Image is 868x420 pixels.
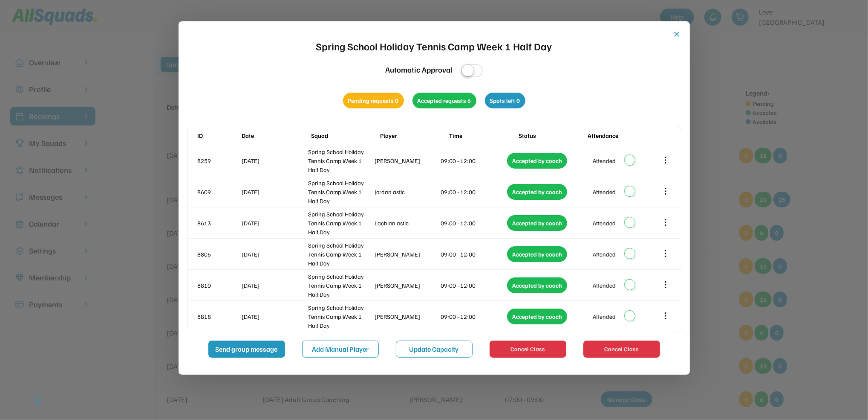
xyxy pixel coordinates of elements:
[449,131,516,140] div: Time
[311,131,378,140] div: Squad
[308,178,373,205] div: Spring School Holiday Tennis Camp Week 1 Half Day
[242,250,307,259] div: [DATE]
[198,281,240,290] div: 8810
[490,341,566,358] button: Cancel Class
[441,187,506,196] div: 09:00 - 12:00
[198,219,240,227] div: 8613
[242,187,307,196] div: [DATE]
[198,250,240,259] div: 8806
[375,281,439,290] div: [PERSON_NAME]
[198,312,240,321] div: 8818
[198,156,240,165] div: 8259
[198,131,240,140] div: ID
[380,131,447,140] div: Player
[441,250,506,259] div: 09:00 - 12:00
[308,210,373,236] div: Spring School Holiday Tennis Camp Week 1 Half Day
[441,156,506,165] div: 09:00 - 12:00
[242,219,307,227] div: [DATE]
[208,341,285,358] button: Send group message
[519,131,586,140] div: Status
[412,93,476,108] div: Accepted requests 6
[507,246,567,262] div: Accepted by coach
[308,272,373,299] div: Spring School Holiday Tennis Camp Week 1 Half Day
[375,156,439,165] div: [PERSON_NAME]
[198,187,240,196] div: 8609
[441,312,506,321] div: 09:00 - 12:00
[507,184,567,200] div: Accepted by coach
[375,219,439,227] div: Lachlan astic
[385,64,453,76] div: Automatic Approval
[308,303,373,330] div: Spring School Holiday Tennis Camp Week 1 Half Day
[308,147,373,174] div: Spring School Holiday Tennis Camp Week 1 Half Day
[242,312,307,321] div: [DATE]
[593,156,616,165] div: Attended
[396,341,473,358] button: Update Capacity
[375,250,439,259] div: [PERSON_NAME]
[316,38,552,54] div: Spring School Holiday Tennis Camp Week 1 Half Day
[593,187,616,196] div: Attended
[343,93,404,108] div: Pending requests 0
[302,341,379,358] button: Add Manual Player
[242,156,307,165] div: [DATE]
[507,277,567,293] div: Accepted by coach
[593,250,616,259] div: Attended
[673,30,681,38] button: close
[507,215,567,231] div: Accepted by coach
[375,312,439,321] div: [PERSON_NAME]
[588,131,655,140] div: Attendance
[593,219,616,227] div: Attended
[375,187,439,196] div: Jordan astic
[441,219,506,227] div: 09:00 - 12:00
[242,281,307,290] div: [DATE]
[485,93,525,108] div: Spots left 0
[441,281,506,290] div: 09:00 - 12:00
[507,309,567,324] div: Accepted by coach
[593,312,616,321] div: Attended
[308,241,373,268] div: Spring School Holiday Tennis Camp Week 1 Half Day
[507,153,567,169] div: Accepted by coach
[583,341,660,358] button: Cancel Class
[242,131,309,140] div: Date
[593,281,616,290] div: Attended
